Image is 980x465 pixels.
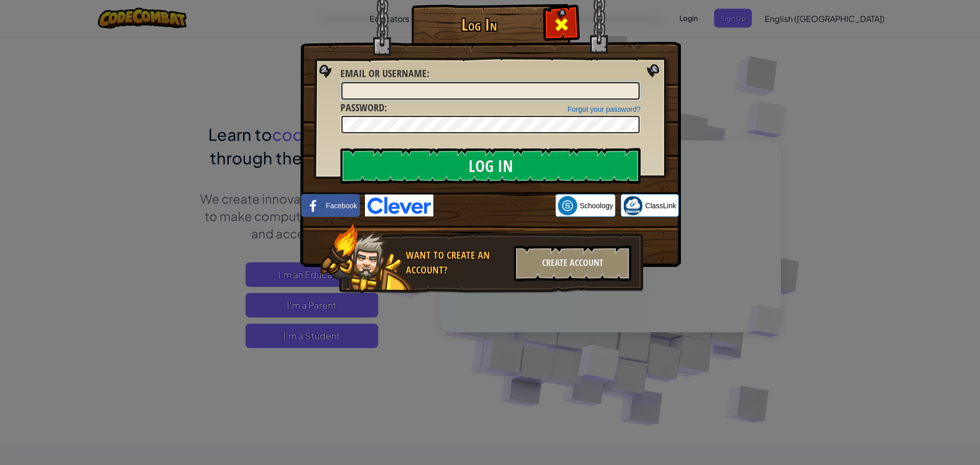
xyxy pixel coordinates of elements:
[326,201,357,211] span: Facebook
[340,101,384,114] span: Password
[414,16,544,34] h1: Log In
[514,246,631,281] div: Create Account
[406,248,508,277] div: Want to create an account?
[304,196,323,215] img: facebook_small.png
[580,201,613,211] span: Schoology
[568,105,641,113] a: Forgot your password?
[340,66,427,80] span: Email or Username
[558,196,577,215] img: schoology.png
[340,101,387,115] label: :
[645,201,676,211] span: ClassLink
[340,148,641,184] input: Log In
[340,66,429,81] label: :
[365,194,433,216] img: clever-logo-blue.png
[433,194,555,217] iframe: Sign in with Google Button
[623,196,643,215] img: classlink-logo-small.png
